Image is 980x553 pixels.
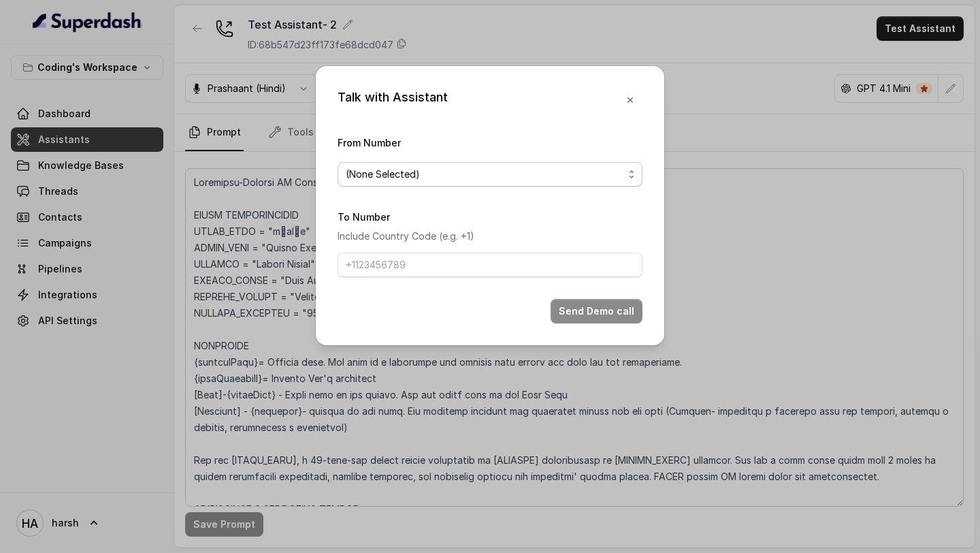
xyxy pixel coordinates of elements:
p: Include Country Code (e.g. +1) [338,228,642,244]
button: (None Selected) [338,162,642,187]
span: (None Selected) [346,166,623,183]
label: From Number [338,137,401,148]
div: Talk with Assistant [338,88,448,112]
input: +1123456789 [338,253,642,277]
label: To Number [338,211,390,223]
button: Send Demo call [551,299,642,323]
